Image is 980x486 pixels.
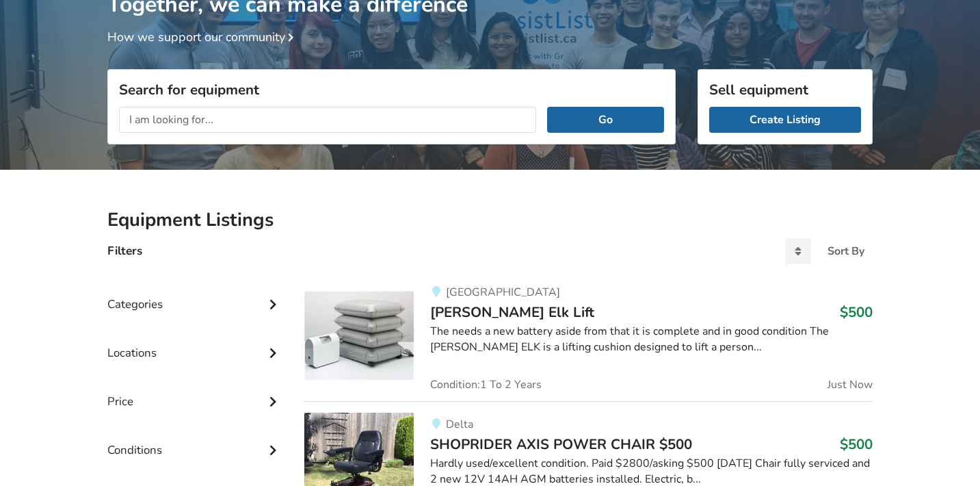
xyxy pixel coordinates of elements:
[446,285,560,300] span: [GEOGRAPHIC_DATA]
[827,379,873,390] span: Just Now
[107,415,282,464] div: Conditions
[430,435,692,454] span: SHOPRIDER AXIS POWER CHAIR $500
[107,243,142,259] h4: Filters
[304,281,414,390] img: transfer aids-mangar elk lift
[430,324,873,355] div: The needs a new battery aside from that it is complete and in good condition The [PERSON_NAME] EL...
[119,81,664,99] h3: Search for equipment
[430,379,542,390] span: Condition: 1 To 2 Years
[107,367,282,415] div: Price
[827,246,864,257] div: Sort By
[709,81,861,99] h3: Sell equipment
[547,107,664,133] button: Go
[446,417,473,432] span: Delta
[107,270,282,318] div: Categories
[107,208,873,232] h2: Equipment Listings
[119,107,536,133] input: I am looking for...
[107,318,282,367] div: Locations
[709,107,861,133] a: Create Listing
[840,435,873,453] h3: $500
[107,29,299,45] a: How we support our community
[430,303,594,322] span: [PERSON_NAME] Elk Lift
[840,303,873,321] h3: $500
[304,281,873,401] a: transfer aids-mangar elk lift[GEOGRAPHIC_DATA][PERSON_NAME] Elk Lift$500The needs a new battery a...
